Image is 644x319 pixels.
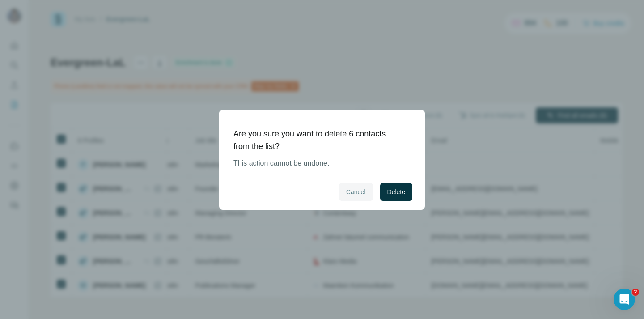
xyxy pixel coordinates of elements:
span: 2 [632,289,639,296]
button: Delete [380,183,412,201]
button: Cancel [339,183,373,201]
iframe: Intercom live chat [614,289,635,310]
p: This action cannot be undone. [233,158,403,169]
span: Delete [387,187,405,196]
h1: Are you sure you want to delete 6 contacts from the list? [233,128,403,153]
span: Cancel [346,187,366,196]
